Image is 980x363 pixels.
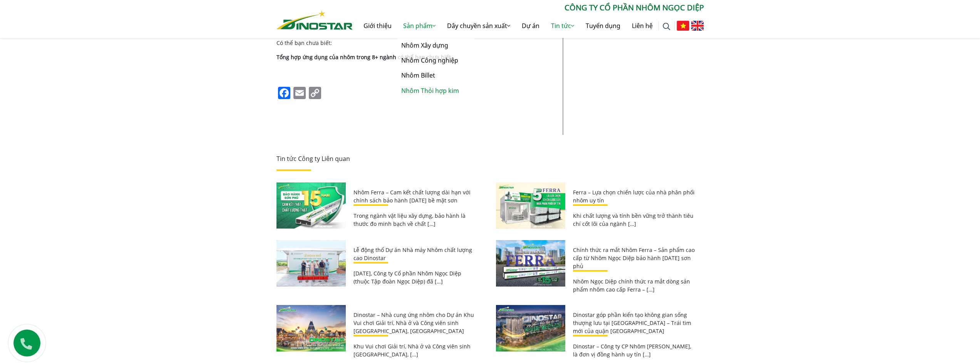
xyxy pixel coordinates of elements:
a: Chính thức ra mắt Nhôm Ferra – Sản phẩm cao cấp từ Nhôm Ngọc Diệp bảo hành [DATE] sơn phủ [573,246,695,270]
img: Dinostar – Nhà cung ứng nhôm cho Dự án Khu Vui chơi Giải trí, Nhà ở và Công viên sinh thái đảo Vũ... [276,305,346,351]
a: Copy Link [307,87,323,101]
a: Lễ động thổ Dự án Nhà máy Nhôm chất lượng cao Dinostar [353,246,472,262]
a: Nhôm Thỏi hợp kim [397,83,474,98]
p: Nhôm Ngọc Diệp chính thức ra mắt dòng sản phẩm nhôm cao cấp Ferra – […] [573,277,696,293]
p: [DATE], Công ty Cổ phần Nhôm Ngọc Diệp (thuộc Tập đoàn Ngọc Diệp) đã […] [353,269,477,285]
a: Dinostar góp phần kiến tạo không gian sống thượng lưu tại [GEOGRAPHIC_DATA] – Trái tim mới của qu... [573,311,691,335]
p: CÔNG TY CỔ PHẦN NHÔM NGỌC DIỆP [353,2,704,13]
img: Ferra – Lựa chọn chiến lược của nhà phân phối nhôm uy tín [496,182,565,229]
p: Khi chất lượng và tính bền vững trở thành tiêu chí cốt lõi của ngành […] [573,212,696,228]
img: search [663,23,670,30]
img: Nhôm Dinostar [276,10,353,30]
img: Chính thức ra mắt Nhôm Ferra – Sản phẩm cao cấp từ Nhôm Ngọc Diệp bảo hành 15 năm sơn phủ [496,240,565,287]
img: Tiếng Việt [677,21,689,31]
p: Khu Vui chơi Giải trí, Nhà ở và Công viên sinh [GEOGRAPHIC_DATA], […] [353,342,477,358]
a: Tổng hợp ứng dụng của nhôm trong 8+ ngành có thể bạn chưa biết [276,53,451,61]
img: English [691,21,704,31]
a: Tuyển dụng [580,13,626,38]
a: Liên hệ [626,13,658,38]
p: Tin tức Công ty Liên quan [276,154,704,163]
img: Dinostar góp phần kiến tạo không gian sống thượng lưu tại Skyline Westlake – Trái tim mới của quậ... [496,305,565,351]
a: Email [292,87,307,101]
p: Dinostar – Công ty CP Nhôm [PERSON_NAME], là đơn vị đồng hành uy tín […] [573,342,696,358]
p: Có thể bạn chưa biết: [276,39,557,47]
a: Nhôm Xây dựng [397,38,474,53]
a: Giới thiệu [358,13,397,38]
a: Tin tức [545,13,580,38]
a: Dinostar – Nhà cung ứng nhôm cho Dự án Khu Vui chơi Giải trí, Nhà ở và Công viên sinh [GEOGRAPHIC... [353,311,474,335]
a: Ferra – Lựa chọn chiến lược của nhà phân phối nhôm uy tín [573,189,695,204]
a: Dây chuyền sản xuất [441,13,516,38]
a: Nhôm Billet [397,68,474,83]
img: Lễ động thổ Dự án Nhà máy Nhôm chất lượng cao Dinostar [276,240,346,287]
a: Dự án [516,13,545,38]
a: Sản phẩm [397,13,441,38]
a: Facebook [276,87,292,101]
a: Nhôm Công nghiệp [397,53,474,68]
